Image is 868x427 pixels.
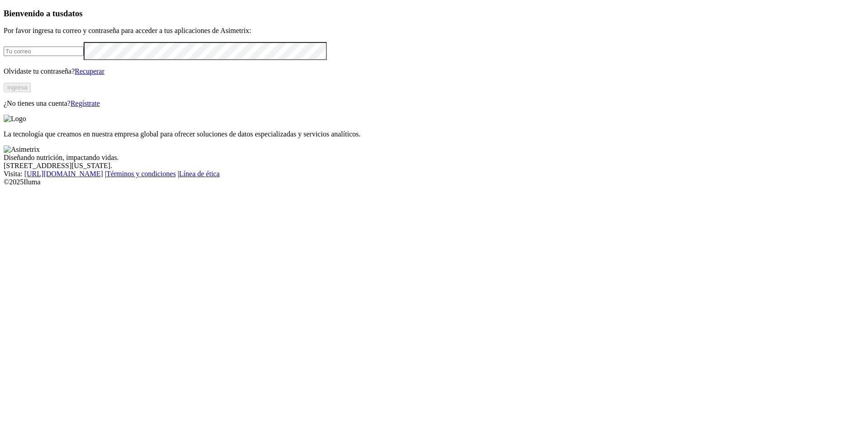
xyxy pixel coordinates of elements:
input: Tu correo [4,47,84,56]
a: Regístrate [71,99,100,107]
p: La tecnología que creamos en nuestra empresa global para ofrecer soluciones de datos especializad... [4,130,864,138]
span: datos [63,9,83,18]
div: Diseñando nutrición, impactando vidas. [4,154,864,162]
a: Línea de ética [179,170,220,178]
h3: Bienvenido a tus [4,9,864,19]
a: Recuperar [75,67,104,75]
p: Por favor ingresa tu correo y contraseña para acceder a tus aplicaciones de Asimetrix: [4,27,864,35]
div: [STREET_ADDRESS][US_STATE]. [4,162,864,170]
p: Olvidaste tu contraseña? [4,67,864,75]
button: Ingresa [4,83,31,92]
div: © 2025 Iluma [4,178,864,186]
a: [URL][DOMAIN_NAME] [24,170,103,178]
p: ¿No tienes una cuenta? [4,99,864,108]
a: Términos y condiciones [106,170,176,178]
img: Logo [4,115,26,123]
div: Visita : | | [4,170,864,178]
img: Asimetrix [4,145,40,154]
